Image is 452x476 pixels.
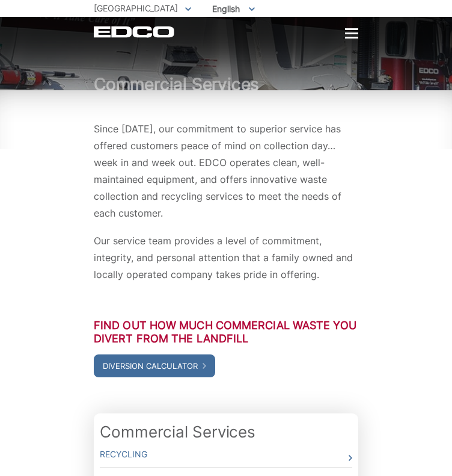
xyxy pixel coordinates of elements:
h3: Find out how much commercial waste you divert from the landfill [94,319,358,345]
p: Our service team provides a level of commitment, integrity, and personal attention that a family ... [94,232,358,283]
p: Since [DATE], our commitment to superior service has offered customers peace of mind on collectio... [94,120,358,221]
a: Diversion Calculator [94,354,215,377]
h1: Commercial Services [94,75,358,93]
a: Commercial Services [100,422,255,442]
span: [GEOGRAPHIC_DATA] [94,3,178,13]
a: Recycling [100,442,352,467]
a: EDCD logo. Return to the homepage. [94,26,174,38]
